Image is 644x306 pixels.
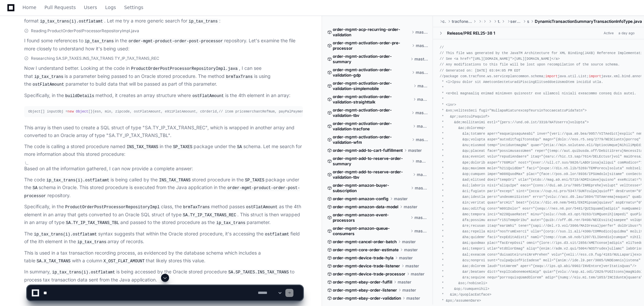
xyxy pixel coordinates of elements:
span: util [568,74,576,78]
code: SP_TAXES [172,144,194,150]
span: order-mgmt-amazon-config [333,196,389,202]
span: Researching SA.SP_TAXES.INS_TAX_TRANS TY_IP_TAX_TRANS_REC [31,56,159,61]
span: Active [602,30,616,36]
span: order-mgmt-amazon-queue-consumers [333,226,409,236]
span: master [416,43,428,48]
code: ostflatamt [264,231,290,237]
span: master [416,137,428,142]
code: ostFlatAmount [191,93,225,99]
span: order-mgmt-acp-recurring-order-validation [333,27,410,38]
span: order-mgmt-activation-order-validation-tracfone [333,121,411,132]
span: // [440,45,444,49]
span: // Generated on: [DATE] 03:04:05 PM EDT [440,69,520,73]
span: order-mgmt-amazon-data-model [333,204,398,210]
span: master [417,172,428,177]
code: order-mgmt-product-order-post-processor [24,185,300,199]
span: order-mgmt-add-to-reserve-order-validation-tbv [333,169,411,180]
span: ws [487,74,491,78]
p: Based on all the information gathered, I can now provide a complete answer: [24,165,303,173]
span: master [414,56,428,62]
code: ip_tax_trans(i).ostflatamt [39,18,104,25]
span: master [411,271,425,277]
code: X_OST_FLAT_AMOUNT [102,258,146,264]
code: buildDetails [64,93,95,99]
span: xml [614,74,620,78]
span: serviceplancommon [510,19,522,24]
code: ip_tax_trans(i).ostflatamt [45,177,111,183]
p: The code is calling a stored procedure named in the package under the schema. Let me search for m... [24,143,303,158]
code: INS_TAX_TRANS [125,144,160,150]
span: Logs [105,5,116,9]
span: Home [23,5,36,9]
span: order-mgmt-add-to-cart-fulfillment [333,148,403,153]
span: tracfone [498,19,500,24]
span: import [545,74,558,78]
span: master [414,228,428,234]
code: ip_tax_trans [76,239,108,245]
span: master [404,247,418,253]
span: master [415,110,428,116]
p: This array is then used to create a SQL struct of type "SA.TY_IP_TAX_TRANS_REC", which is wrapped... [24,124,303,139]
p: The code is being called by the stored procedure in the package under the schema in Oracle. This ... [24,176,303,200]
span: Users [84,5,97,9]
code: order-mgmt-product-order-post-processor [127,38,224,44]
span: master [416,159,428,164]
span: // item price [219,110,246,114]
p: This is used in a tax transaction recording process, as evidenced by the database schema which in... [24,249,303,265]
span: DynamicTransactionSummaryTransactionInfoType.java [535,19,642,24]
code: ip_tax_trans [187,18,219,25]
span: schema [531,74,543,78]
span: master [415,30,428,35]
span: Object [76,110,88,114]
span: master [394,196,408,202]
span: order-mgmt-activation-order-validation-gdp [333,67,410,78]
span: order-mgmt-activation-order-validation-wfm [333,134,410,145]
span: import [589,74,601,78]
p: Specifically, in the method, it creates an array structure where is the 4th element in an array: [24,92,303,100]
span: // See <a href="[URL][DOMAIN_NAME]">[URL][DOMAIN_NAME]</a> [440,57,560,61]
span: order-mgmt-core-order-estimate [333,247,399,253]
span: tracfone [469,74,485,78]
span: // Any modifications to this file will be lost upon recompilation of the source schema. [440,62,620,67]
span: List [578,74,587,78]
div: Release/PRE REL25-38 1 [447,31,495,36]
code: SA.X_TAX_TRANS [35,258,72,264]
span: master [416,70,428,75]
span: master [402,239,416,245]
span: // [440,74,444,78]
p: Specifically, in the class, the method passes as the 4th element in an array that gets converted ... [24,203,303,227]
code: ProductOrderPostProcessorRepositoryImpl [64,204,161,210]
code: ip_tax_trans [83,38,115,44]
span: master [399,255,413,261]
span: bind [622,74,630,78]
div: a day ago [618,31,635,36]
code: INS_TAX_TRANS [158,177,192,183]
span: order-mgmt-activation-order-validation-straighttalk [333,94,412,105]
code: ostFlatAmount [245,204,279,210]
p: The syntax suggests that within the Oracle stored procedure, it's accessing the field of the ith ... [24,230,303,246]
span: order-mgmt-cancel-order-batch [333,239,397,245]
span: master [415,185,428,191]
code: ip_tax_trans(i).ostflatamt [33,231,98,237]
span: order-mgmt-activation-order-pre-processor [333,40,410,51]
p: In summary, is being accessed by the Oracle stored procedure to process tax transaction data sent... [24,268,303,283]
span: order-mgmt-activation-order-validation-simplemobile [333,81,412,91]
span: order-mgmt-amazon-event-processors [333,212,409,223]
span: schema [527,19,529,24]
code: SA.TY_IP_TAX_TRANS_REC [182,212,237,218]
span: order-mgmt-add-to-reserve-order-summary [333,156,410,167]
p: Now I understand better. Looking at the code in , I can see that is a parameter being passed to a... [24,64,303,88]
span: order-mgmt-activation-order-validation-tbv [333,107,410,118]
code: SA.TY_IP_TAX_TRANS_TBL [65,220,120,226]
span: master [417,124,428,129]
code: brmTaxTrans [182,204,211,210]
p: I found some references to in the repository. Let's examine the file more closely to understand h... [24,37,303,52]
span: order-mgmt-activation-order-summary [333,54,409,64]
code: SA.SP_TAXES.INS_TAX_TRANS [227,269,290,275]
code: SA [236,144,243,150]
span: master [417,83,428,89]
span: master [408,148,422,153]
p: I found several references to in the codebase, but I don't see any specific code that accesses it... [24,9,303,25]
span: master [417,97,428,102]
code: SA [31,185,39,191]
